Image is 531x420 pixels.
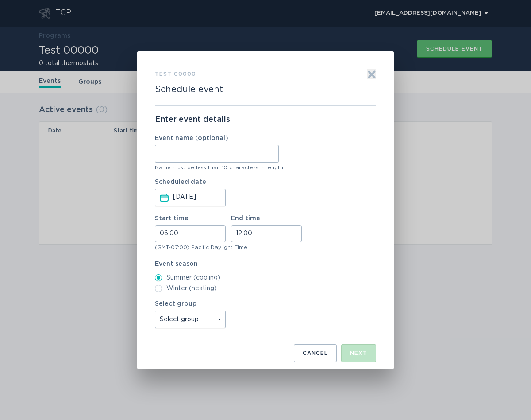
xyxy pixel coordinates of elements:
[155,311,226,328] select: Select group
[350,350,367,356] div: Next
[155,145,279,163] input: Event name (optional)
[173,189,224,206] input: Select a date
[155,301,226,328] label: Select group
[303,350,328,356] div: Cancel
[155,285,162,292] input: Winter (heating)
[155,84,223,95] h2: Schedule event
[155,274,376,281] label: Summer (cooling)
[137,51,394,369] div: Form to create an event
[155,274,162,281] input: Summer (cooling)
[155,245,376,250] div: (GMT-07:00) Pacific Daylight Time
[155,135,279,141] label: Event name (optional)
[155,285,376,292] label: Winter (heating)
[155,165,376,170] div: Name must be less than 10 characters in length.
[155,69,196,79] h3: Test 00000
[155,179,279,206] label: Scheduled date
[294,344,337,362] button: Cancel
[341,344,376,362] button: Next
[155,215,226,242] label: Start time
[367,69,376,79] button: Exit
[155,115,376,124] p: Enter event details
[155,261,376,267] label: Event season
[231,215,302,242] label: End time
[155,225,226,242] input: Start time
[231,225,302,242] input: End time
[160,193,169,202] button: Scheduled dateSelect a date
